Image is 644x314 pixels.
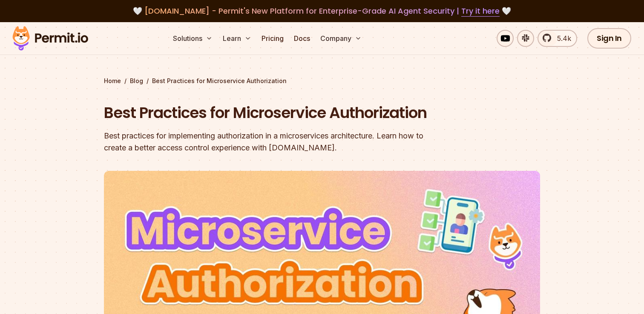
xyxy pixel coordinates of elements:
[104,77,121,85] a: Home
[461,6,500,17] a: Try it here
[20,5,624,17] div: 🤍 🤍
[317,30,365,47] button: Company
[9,24,92,53] img: Permit logo
[170,30,216,47] button: Solutions
[144,6,500,16] span: [DOMAIN_NAME] - Permit's New Platform for Enterprise-Grade AI Agent Security |
[104,130,431,154] div: Best practices for implementing authorization in a microservices architecture. Learn how to creat...
[538,30,577,47] a: 5.4k
[104,102,431,124] h1: Best Practices for Microservice Authorization
[552,33,571,43] span: 5.4k
[587,28,631,49] a: Sign In
[104,77,540,85] div: / /
[290,30,313,47] a: Docs
[130,77,143,85] a: Blog
[258,30,287,47] a: Pricing
[219,30,255,47] button: Learn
